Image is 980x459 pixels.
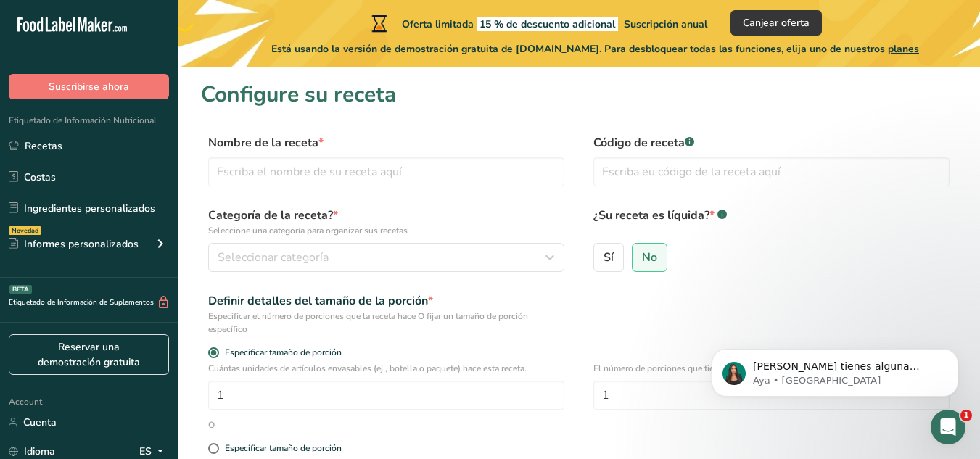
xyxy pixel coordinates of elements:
[208,310,564,336] div: Especificar el número de porciones que la receta hace O fijar un tamaño de porción específico
[593,157,950,186] input: Escriba eu código de la receta aquí
[208,362,564,375] p: Cuántas unidades de artículos envasables (ej., botella o paquete) hace esta receta.
[9,74,169,99] button: Suscribirse ahora
[208,207,564,237] label: Categoría de la receta?
[225,443,342,454] div: Especificar tamaño de porción
[730,10,822,36] button: Canjear oferta
[888,42,919,56] span: planes
[9,226,41,235] div: Novedad
[208,292,564,310] div: Definir detalles del tamaño de la porción
[218,249,329,266] span: Seleccionar categoría
[642,250,657,265] span: No
[593,134,950,152] label: Código de receta
[690,318,980,420] iframe: Intercom notifications mensaje
[368,15,707,32] div: Oferta limitada
[743,15,810,30] span: Canjear oferta
[208,157,564,186] input: Escriba el nombre de su receta aquí
[271,41,919,57] span: Está usando la versión de demostración gratuita de [DOMAIN_NAME]. Para desbloquear todas las func...
[208,243,564,272] button: Seleccionar categoría
[9,334,169,375] a: Reservar una demostración gratuita
[593,362,950,375] p: El número de porciones que tiene cada envase de su producto.
[477,17,618,31] span: 15 % de descuento adicional
[219,347,342,358] span: Especificar tamaño de porción
[604,250,614,265] span: Sí
[208,224,564,237] p: Seleccione una categoría para organizar sus recetas
[960,410,972,421] span: 1
[624,17,707,31] span: Suscripción anual
[208,134,564,152] label: Nombre de la receta
[9,236,139,252] div: Informes personalizados
[593,207,950,237] label: ¿Su receta es líquida?
[931,410,965,444] iframe: Intercom live chat
[9,285,32,294] div: BETA
[49,79,129,94] span: Suscribirse ahora
[208,418,215,431] div: O
[201,78,957,111] h1: Configure su receta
